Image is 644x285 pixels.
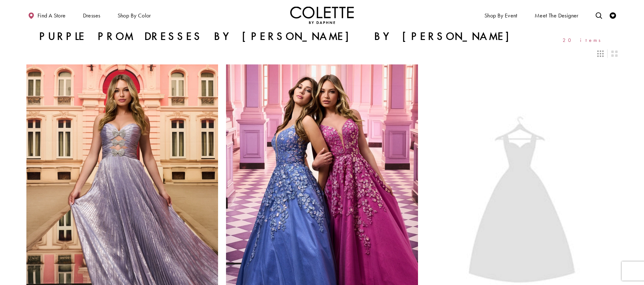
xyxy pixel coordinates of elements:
[290,6,354,24] img: Colette by Daphne
[533,6,580,24] a: Meet the designer
[594,6,604,24] a: Toggle search
[563,37,605,43] span: 20 items
[116,6,153,24] span: Shop by color
[23,47,621,61] div: Layout Controls
[38,12,66,19] span: Find a store
[535,12,579,19] span: Meet the designer
[83,12,100,19] span: Dresses
[118,12,151,19] span: Shop by color
[483,6,519,24] span: Shop By Event
[597,50,604,57] span: Switch layout to 3 columns
[81,6,102,24] span: Dresses
[39,30,523,43] h1: Purple Prom Dresses by [PERSON_NAME] by [PERSON_NAME]
[608,6,618,24] a: Check Wishlist
[484,12,517,19] span: Shop By Event
[611,50,618,57] span: Switch layout to 2 columns
[26,6,67,24] a: Find a store
[290,6,354,24] a: Visit Home Page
